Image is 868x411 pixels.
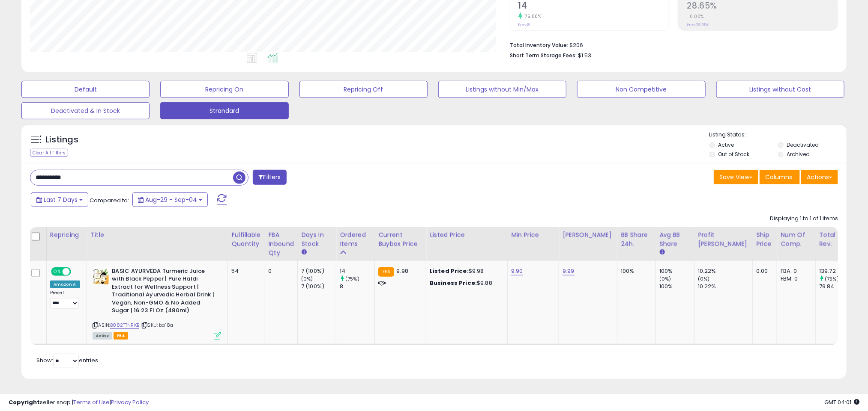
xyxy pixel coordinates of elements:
[231,267,258,275] div: 54
[90,231,224,240] div: Title
[819,267,854,275] div: 139.72
[93,267,110,284] img: 51n9W-LR9qL._SL40_.jpg
[430,279,501,287] div: $9.88
[659,248,664,256] small: Avg BB Share.
[345,275,359,282] small: (75%)
[90,196,129,204] span: Compared to:
[716,81,844,98] button: Listings without Cost
[430,267,501,275] div: $9.98
[301,275,313,282] small: (0%)
[340,283,374,290] div: 8
[160,81,288,98] button: Repricing On
[518,22,530,27] small: Prev: 8
[510,39,832,50] li: $206
[563,231,614,240] div: [PERSON_NAME]
[114,332,128,340] span: FBA
[698,267,752,275] div: 10.22%
[438,81,566,98] button: Listings without Min/Max
[253,170,286,185] button: Filters
[21,102,150,119] button: Deactivated & In Stock
[50,281,80,288] div: Amazon AI
[781,275,809,283] div: FBM: 0
[659,267,694,275] div: 100%
[132,192,208,207] button: Aug-29 - Sep-04
[45,134,78,146] h5: Listings
[756,231,773,248] div: Ship Price
[112,267,216,317] b: BASIC AYURVEDA Turmeric Juice with Black Pepper | Pure Haldi Extract for Wellness Support | Tradi...
[73,398,110,406] a: Terms of Use
[340,267,374,275] div: 14
[511,267,523,275] a: 9.90
[687,22,709,27] small: Prev: 28.65%
[396,267,408,275] span: 9.98
[787,151,810,158] label: Archived
[93,332,112,340] span: All listings currently available for purchase on Amazon
[145,195,197,204] span: Aug-29 - Sep-04
[9,399,149,407] div: seller snap | |
[824,398,859,406] span: 2025-09-12 04:01 GMT
[760,170,800,184] button: Columns
[698,275,710,282] small: (0%)
[93,267,221,339] div: ASIN:
[36,356,98,364] span: Show: entries
[698,231,749,248] div: Profit [PERSON_NAME]
[378,231,422,248] div: Current Buybox Price
[718,151,750,158] label: Out of Stock
[510,52,577,59] b: Short Term Storage Fees:
[50,231,83,240] div: Repricing
[781,267,809,275] div: FBA: 0
[687,13,704,20] small: 0.00%
[301,267,336,275] div: 7 (100%)
[31,192,88,207] button: Last 7 Days
[578,51,592,59] span: $1.53
[518,1,669,12] h2: 14
[111,398,149,406] a: Privacy Policy
[378,267,394,277] small: FBA
[563,267,575,275] a: 9.99
[510,41,569,49] b: Total Inventory Value:
[511,231,555,240] div: Min Price
[718,141,734,148] label: Active
[231,231,261,248] div: Fulfillable Quantity
[50,290,80,309] div: Preset:
[621,231,652,248] div: BB Share 24h.
[659,231,691,248] div: Avg BB Share
[52,268,63,275] span: ON
[522,13,542,20] small: 75.00%
[709,131,847,139] p: Listing States:
[301,248,306,256] small: Days In Stock.
[770,215,838,223] div: Displaying 1 to 1 of 1 items
[621,267,649,275] div: 100%
[698,283,752,290] div: 10.22%
[787,141,819,148] label: Deactivated
[30,149,68,157] div: Clear All Filters
[819,231,850,248] div: Total Rev.
[299,81,428,98] button: Repricing Off
[801,170,838,184] button: Actions
[714,170,758,184] button: Save View
[659,275,671,282] small: (0%)
[430,279,477,287] b: Business Price:
[756,267,770,275] div: 0.00
[301,283,336,290] div: 7 (100%)
[430,231,504,240] div: Listed Price
[340,231,371,248] div: Ordered Items
[825,275,839,282] small: (75%)
[70,268,84,275] span: OFF
[659,283,694,290] div: 100%
[781,231,812,248] div: Num of Comp.
[819,283,854,290] div: 79.84
[269,267,291,275] div: 0
[301,231,332,248] div: Days In Stock
[577,81,705,98] button: Non Competitive
[21,81,150,98] button: Default
[765,173,792,181] span: Columns
[160,102,288,119] button: Strandard
[430,267,469,275] b: Listed Price:
[110,322,139,329] a: B082TTNRKB
[141,322,173,328] span: | SKU: ba18a
[269,231,294,257] div: FBA inbound Qty
[44,195,78,204] span: Last 7 Days
[687,1,838,12] h2: 28.65%
[9,398,40,406] strong: Copyright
